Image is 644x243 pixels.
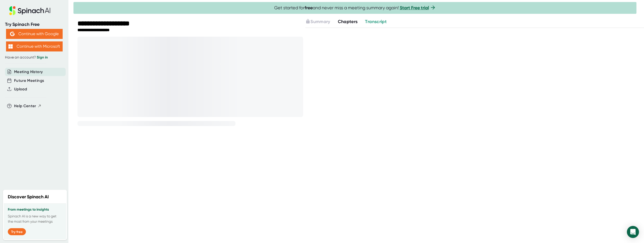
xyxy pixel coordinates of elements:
button: Continue with Microsoft [6,41,63,51]
button: Future Meetings [14,78,44,84]
div: Try Spinach Free [5,22,63,27]
a: Start Free trial [400,5,429,11]
span: Chapters [338,19,358,24]
button: Continue with Google [6,29,63,39]
button: Meeting History [14,69,43,75]
button: Try free [8,228,26,235]
p: Spinach AI is a new way to get the most from your meetings [8,214,62,224]
button: Summary [305,18,330,25]
span: Get started for and never miss a meeting summary again! [274,5,436,11]
span: Help Center [14,103,36,109]
h3: From meetings to insights [8,208,62,212]
button: Upload [14,86,27,92]
button: Transcript [365,18,387,25]
span: Transcript [365,19,387,24]
div: Have an account? [5,55,63,60]
a: Sign in [37,55,48,59]
b: free [305,5,313,11]
button: Chapters [338,18,358,25]
span: Summary [310,19,330,24]
div: Open Intercom Messenger [627,226,639,238]
button: Help Center [14,103,42,109]
h2: Discover Spinach AI [8,194,49,200]
img: Aehbyd4JwY73AAAAAElFTkSuQmCC [10,32,15,36]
